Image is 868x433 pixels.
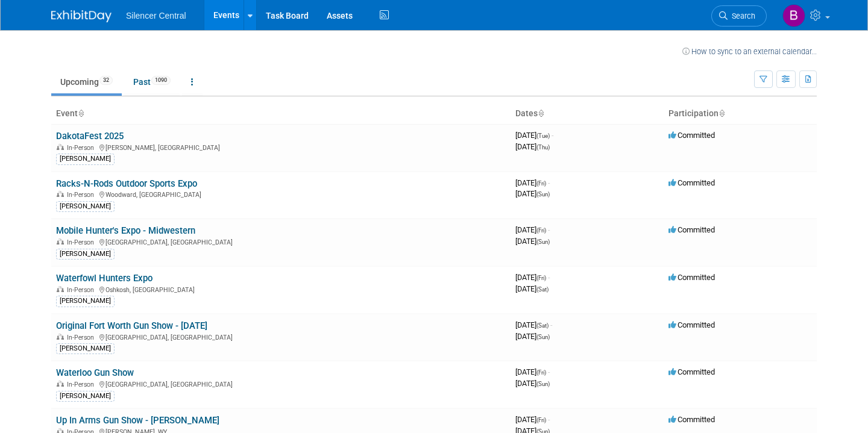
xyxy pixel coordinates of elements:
th: Dates [511,104,664,124]
span: [DATE] [515,237,550,246]
a: Search [711,5,767,26]
span: [DATE] [515,320,552,329]
a: Up In Arms Gun Show - [PERSON_NAME] [56,415,219,426]
div: [PERSON_NAME] [56,296,115,307]
span: In-Person [67,191,98,199]
a: Racks-N-Rods Outdoor Sports Expo [56,178,197,189]
span: In-Person [67,286,98,294]
span: Committed [668,415,715,424]
th: Participation [664,104,817,124]
div: [PERSON_NAME] [56,391,115,402]
a: Sort by Participation Type [719,108,725,118]
span: - [552,131,553,140]
div: [PERSON_NAME] [56,154,115,164]
span: (Sun) [536,238,550,245]
img: In-Person Event [57,381,64,387]
img: In-Person Event [57,238,64,245]
span: (Fri) [536,275,546,281]
span: [DATE] [515,131,553,140]
span: (Fri) [536,227,546,234]
span: [DATE] [515,379,550,388]
span: (Thu) [536,144,550,151]
span: - [548,367,550,376]
th: Event [51,104,511,124]
span: Committed [668,367,715,376]
span: [DATE] [515,142,550,151]
div: Oshkosh, [GEOGRAPHIC_DATA] [56,284,506,294]
div: [PERSON_NAME] [56,249,115,260]
div: [PERSON_NAME], [GEOGRAPHIC_DATA] [56,142,506,152]
div: Woodward, [GEOGRAPHIC_DATA] [56,189,506,199]
span: (Sun) [536,381,550,387]
span: (Fri) [536,180,546,187]
span: (Sun) [536,191,550,198]
span: In-Person [67,334,98,341]
img: In-Person Event [57,334,64,340]
span: [DATE] [515,367,550,376]
a: Original Fort Worth Gun Show - [DATE] [56,320,207,331]
span: [DATE] [515,284,549,293]
a: Upcoming32 [51,70,122,93]
span: Committed [668,225,715,234]
span: [DATE] [515,178,550,187]
div: [PERSON_NAME] [56,343,115,354]
span: (Sun) [536,334,550,340]
div: [PERSON_NAME] [56,201,115,212]
span: Silencer Central [126,11,186,20]
span: - [548,415,550,424]
span: (Sat) [536,322,549,329]
span: [DATE] [515,415,550,424]
span: In-Person [67,238,98,246]
span: [DATE] [515,273,550,282]
span: (Tue) [536,132,550,139]
img: In-Person Event [57,144,64,150]
span: - [548,273,550,282]
span: (Fri) [536,369,546,376]
span: Search [728,11,755,20]
a: How to sync to an external calendar... [682,47,817,56]
img: In-Person Event [57,286,64,292]
span: Committed [668,178,715,187]
span: - [548,225,550,234]
a: Sort by Event Name [78,108,84,118]
img: Braden Hougaard [782,4,805,27]
a: Waterfowl Hunters Expo [56,273,153,284]
span: In-Person [67,381,98,388]
span: [DATE] [515,225,550,234]
div: [GEOGRAPHIC_DATA], [GEOGRAPHIC_DATA] [56,379,506,388]
span: - [548,178,550,187]
span: - [550,320,552,329]
span: (Sat) [536,286,549,293]
img: ExhibitDay [51,10,112,22]
a: Past1090 [124,70,180,93]
span: (Fri) [536,417,546,423]
div: [GEOGRAPHIC_DATA], [GEOGRAPHIC_DATA] [56,237,506,246]
div: [GEOGRAPHIC_DATA], [GEOGRAPHIC_DATA] [56,332,506,341]
img: In-Person Event [57,191,64,197]
span: In-Person [67,144,98,152]
a: Mobile Hunter's Expo - Midwestern [56,225,195,236]
span: [DATE] [515,189,550,198]
a: Sort by Start Date [538,108,544,118]
span: Committed [668,131,715,140]
a: Waterloo Gun Show [56,367,134,378]
span: Committed [668,273,715,282]
span: [DATE] [515,332,550,341]
span: Committed [668,320,715,329]
span: 32 [99,76,113,85]
a: DakotaFest 2025 [56,131,124,142]
span: 1090 [151,76,171,85]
